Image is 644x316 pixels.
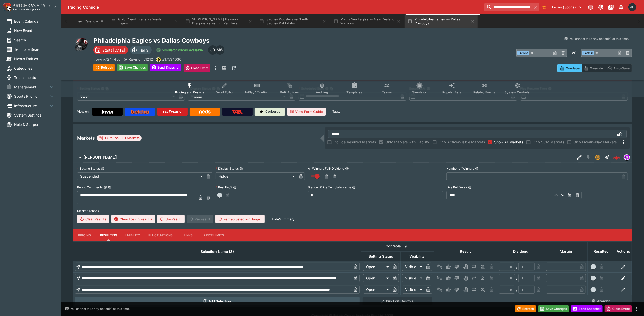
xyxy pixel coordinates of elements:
[470,274,478,282] button: Push
[453,286,461,294] button: Lose
[444,274,452,282] button: Win
[77,172,204,180] div: Suspended
[13,8,40,11] img: Sportsbook Management
[216,172,296,180] div: Hidden
[589,297,613,305] button: Abandon
[96,229,121,241] button: Resulting
[121,229,144,241] button: Liability
[199,110,210,114] img: Neds
[215,45,224,55] div: Michael Wilczynski
[14,84,48,90] span: Management
[14,56,55,61] span: Nexus Entities
[582,64,605,72] button: Override
[382,90,392,94] span: Teams
[461,286,470,294] button: Void
[634,306,640,312] button: more
[73,229,96,241] button: Pricing
[516,276,517,281] div: /
[624,154,630,160] div: simulator
[516,264,517,270] div: /
[93,37,363,44] h2: Copy To Clipboard
[14,65,55,71] span: Categories
[72,14,107,28] button: Event Calendar
[584,153,593,162] button: SGM Disabled
[131,110,149,114] img: Betcha
[505,90,530,94] span: System Controls
[345,167,349,170] button: All Winners Full-Dividend
[316,90,328,94] span: Auditing
[436,263,444,271] button: Not Set
[13,4,50,7] img: PriceKinetics
[208,45,217,55] div: Josh Drayton
[612,152,622,162] a: 601fb671-7631-4812-95e0-dd3a5cfb9b23
[14,103,48,108] span: Infrastructure
[216,166,239,171] p: Display Status
[157,215,184,223] button: Un-Result
[549,3,585,11] button: Select Tenant
[593,153,602,162] button: Suspended
[404,253,430,259] span: Visibility
[14,47,55,52] span: Template Search
[175,90,204,94] span: Pricing and Results
[402,274,424,282] div: Visible
[331,14,404,28] button: Manly Sea Eagles vs New Zealand Warriors
[154,46,206,54] button: Simulator Prices Available
[405,14,478,28] button: Philadelphia Eagles vs Dallas Cowboys
[144,229,177,241] button: Fluctuations
[269,215,298,223] button: HideSummary
[595,154,601,160] svg: Suspended
[569,50,579,55] h6: - VS -
[104,186,107,189] button: Public CommentsCopy To Clipboard
[582,51,594,55] span: Team B
[14,112,55,118] span: System Settings
[184,64,211,72] button: Close Event
[569,37,629,41] p: You cannot take any action(s) at this time.
[102,47,125,53] p: Starts [DATE]
[308,166,344,171] p: All Winners Full-Dividend
[596,3,605,12] button: Toggle light/dark mode
[614,65,630,71] p: Auto-Save
[156,57,161,62] img: bwin.png
[352,186,356,189] button: Blender Price Template Name
[628,3,636,11] div: James Edlin
[266,109,280,114] p: Cerberus
[308,185,351,189] p: Blender Price Template Name
[385,139,429,145] span: Only Markets with Liability
[516,287,517,292] div: /
[73,37,89,53] img: american_football.png
[162,57,181,62] p: Copy To Clipboard
[557,64,632,72] div: Start From
[67,5,482,10] div: Trading Console
[446,185,467,189] p: Live Bet Delay
[617,3,626,12] button: Notifications
[403,243,409,250] button: Bulk edit
[111,215,155,223] button: Clear Losing Results
[182,14,255,28] button: St [PERSON_NAME] Illawarra Dragons vs Penrith Panthers
[14,19,55,24] span: Event Calendar
[575,153,584,162] button: Edit Detail
[434,241,497,261] th: Result
[347,90,362,94] span: Templates
[216,185,232,189] p: Resulted?
[402,286,424,294] div: Visible
[615,129,624,139] button: Open
[497,241,544,261] th: Dividend
[515,305,536,312] button: Refresh
[479,286,487,294] button: Eliminated In Play
[540,3,548,11] button: No Bookmarks
[259,110,263,114] img: Cerberus
[470,286,478,294] button: Push
[544,241,587,261] th: Margin
[624,155,630,160] img: simulator
[473,90,496,94] span: Related Events
[621,139,627,145] svg: More
[187,215,213,223] span: Re-Result
[2,2,12,12] img: PriceKinetics Logo
[444,263,452,271] button: Win
[108,186,112,189] button: Copy To Clipboard
[605,64,632,72] button: Auto-Save
[606,3,616,12] button: Documentation
[453,274,461,282] button: Lose
[566,65,580,71] p: Overtype
[475,167,479,170] button: Number of Winners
